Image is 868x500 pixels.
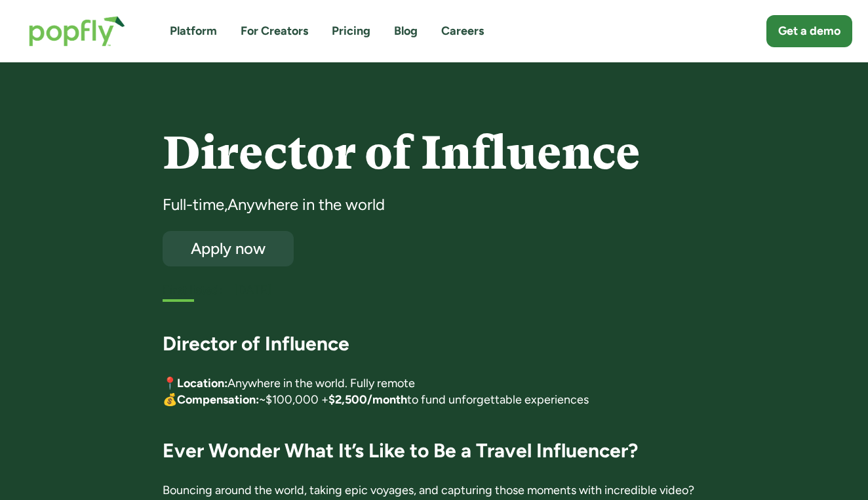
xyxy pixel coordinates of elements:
[163,375,706,408] p: 📍 Anywhere in the world. Fully remote 💰 ~$100,000 + to fund unforgettable experiences
[441,23,484,39] a: Careers
[328,392,407,407] strong: $2,500/month
[163,282,222,299] h5: First listed:
[170,23,217,39] a: Platform
[778,23,840,39] div: Get a demo
[163,331,349,356] strong: Director of Influence
[227,194,385,215] div: Anywhere in the world
[177,376,227,390] strong: Location:
[394,23,418,39] a: Blog
[177,392,259,407] strong: Compensation:
[163,194,224,215] div: Full-time
[241,23,308,39] a: For Creators
[174,240,282,257] div: Apply now
[16,3,138,60] a: home
[163,231,294,266] a: Apply now
[224,194,227,215] div: ,
[766,15,852,47] a: Get a demo
[332,23,370,39] a: Pricing
[163,438,638,463] strong: Ever Wonder What It’s Like to Be a Travel Influencer?
[234,282,706,299] div: [DATE]
[163,128,706,178] h4: Director of Influence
